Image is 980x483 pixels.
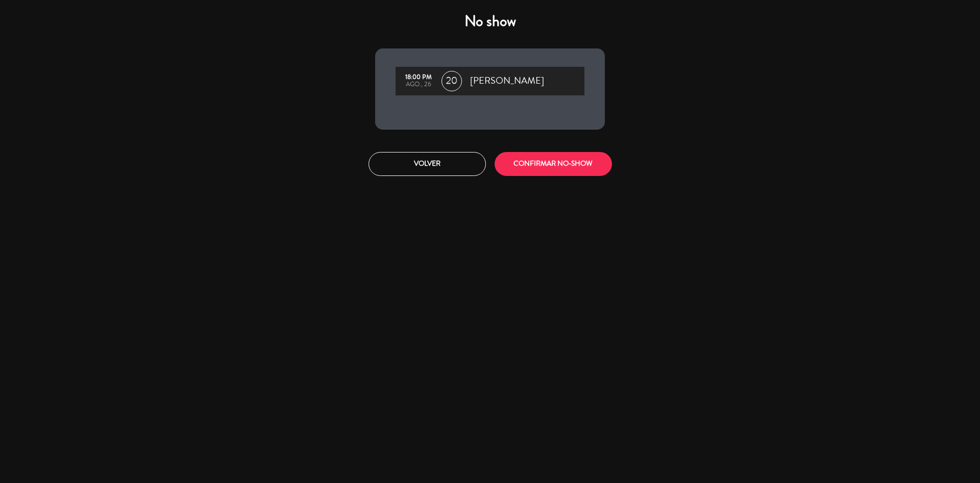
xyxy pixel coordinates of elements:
h4: No show [375,12,605,31]
span: 20 [442,71,462,91]
button: CONFIRMAR NO-SHOW [495,152,612,176]
button: Volver [369,152,486,176]
div: 18:00 PM [401,74,436,81]
span: [PERSON_NAME] [470,73,544,89]
div: ago., 26 [401,81,436,88]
